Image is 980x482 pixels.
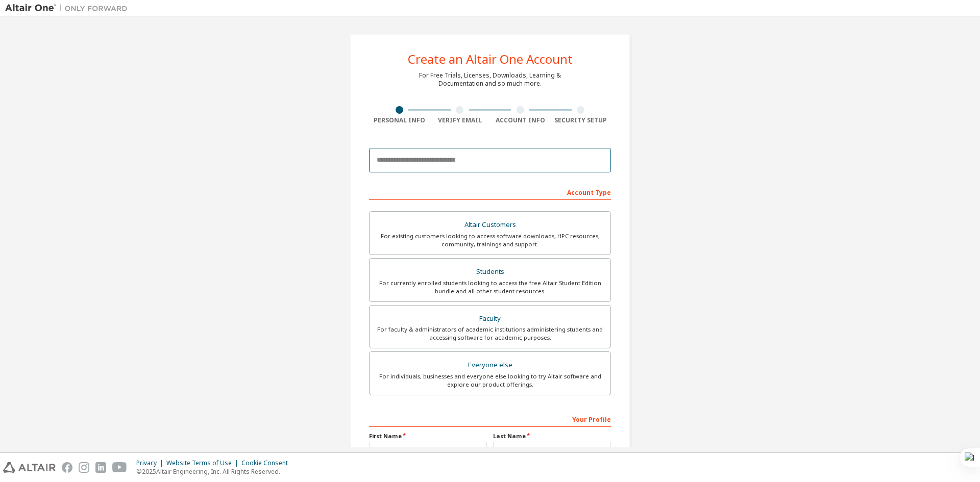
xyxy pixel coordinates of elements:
[376,312,604,326] div: Faculty
[136,467,294,476] p: © 2025 Altair Engineering, Inc. All Rights Reserved.
[376,218,604,232] div: Altair Customers
[241,459,294,467] div: Cookie Consent
[369,432,487,440] label: First Name
[5,3,133,13] img: Altair One
[376,279,604,295] div: For currently enrolled students looking to access the free Altair Student Edition bundle and all ...
[419,71,561,88] div: For Free Trials, Licenses, Downloads, Learning & Documentation and so much more.
[95,462,106,473] img: linkedin.svg
[79,462,89,473] img: instagram.svg
[376,265,604,279] div: Students
[369,116,430,124] div: Personal Info
[430,116,491,124] div: Verify Email
[136,459,166,467] div: Privacy
[490,116,551,124] div: Account Info
[62,462,72,473] img: facebook.svg
[376,325,604,342] div: For faculty & administrators of academic institutions administering students and accessing softwa...
[551,116,611,124] div: Security Setup
[3,462,56,473] img: altair_logo.svg
[376,358,604,372] div: Everyone else
[369,184,611,200] div: Account Type
[376,372,604,389] div: For individuals, businesses and everyone else looking to try Altair software and explore our prod...
[408,53,573,65] div: Create an Altair One Account
[369,411,611,427] div: Your Profile
[166,459,241,467] div: Website Terms of Use
[493,432,611,440] label: Last Name
[376,232,604,248] div: For existing customers looking to access software downloads, HPC resources, community, trainings ...
[112,462,127,473] img: youtube.svg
